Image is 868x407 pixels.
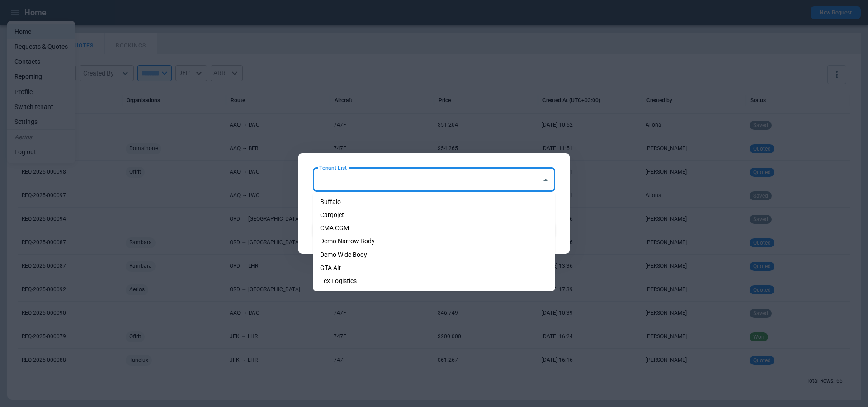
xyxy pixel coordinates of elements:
[313,261,555,274] li: GTA Air
[539,174,552,186] button: Close
[313,274,555,288] li: Lex Logistics
[313,222,555,235] li: CMA CGM
[319,164,347,171] label: Tenant List
[313,235,555,248] li: Demo Narrow Body
[313,195,555,208] li: Buffalo
[313,208,555,222] li: Cargojet
[313,248,555,261] li: Demo Wide Body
